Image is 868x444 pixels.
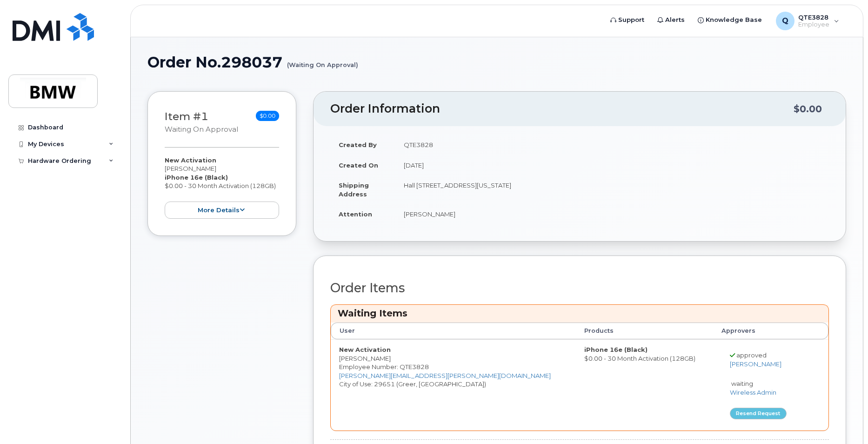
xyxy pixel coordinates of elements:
[165,111,238,135] h3: Item #1
[330,102,794,115] h2: Order Information
[338,307,821,320] h3: Waiting Items
[730,408,787,419] button: Resend request
[287,54,358,68] small: (Waiting On Approval)
[395,135,829,155] td: QTE3828
[330,281,829,295] h2: Order Items
[395,175,829,204] td: Hall [STREET_ADDRESS][US_STATE]
[713,323,810,339] th: Approvers
[576,339,713,431] td: $0.00 - 30 Month Activation (128GB)
[339,363,429,370] span: Employee Number: QTE3828
[731,380,753,387] span: waiting
[256,111,279,121] span: $0.00
[339,141,377,148] strong: Created By
[339,182,369,198] strong: Shipping Address
[576,323,713,339] th: Products
[339,346,391,353] strong: New Activation
[165,156,216,164] strong: New Activation
[339,210,372,218] strong: Attention
[339,161,378,169] strong: Created On
[736,351,767,359] span: approved
[165,202,279,219] button: more details
[165,125,238,134] small: Waiting On Approval
[165,156,279,219] div: [PERSON_NAME] $0.00 - 30 Month Activation (128GB)
[339,372,551,379] a: [PERSON_NAME][EMAIL_ADDRESS][PERSON_NAME][DOMAIN_NAME]
[730,360,781,368] a: [PERSON_NAME]
[584,346,648,353] strong: iPhone 16e (Black)
[794,100,822,118] div: $0.00
[331,323,576,339] th: User
[165,174,228,181] strong: iPhone 16e (Black)
[147,54,846,70] h1: Order No.298037
[395,204,829,224] td: [PERSON_NAME]
[395,155,829,175] td: [DATE]
[730,389,776,396] a: Wireless Admin
[331,339,576,431] td: [PERSON_NAME] City of Use: 29651 (Greer, [GEOGRAPHIC_DATA])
